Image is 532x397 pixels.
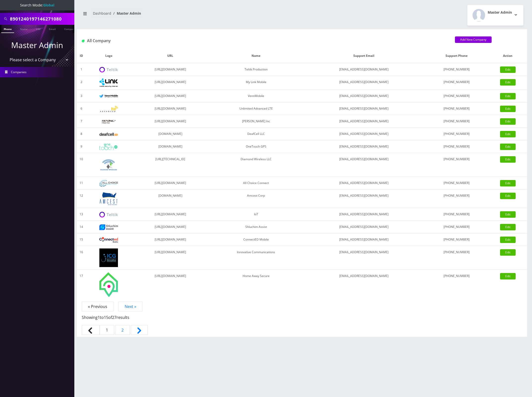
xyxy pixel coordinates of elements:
a: Edit [500,106,516,112]
a: Edit [500,180,516,186]
td: [EMAIL_ADDRESS][DOMAIN_NAME] [303,189,424,208]
td: DeafCell LLC [209,128,303,140]
td: VennMobile [209,90,303,102]
img: Shluchim Assist [99,224,118,230]
span: 27 [112,315,116,320]
td: Home Away Secure [209,270,303,300]
span: 1 [100,325,114,335]
a: Next &raquo; [131,325,148,335]
td: Diamond Wireless LLC [209,153,303,177]
a: Company [62,25,78,32]
strong: Global [43,3,54,7]
img: All Choice Connect [99,180,118,187]
td: [PHONE_NUMBER] [424,63,489,76]
a: Edit [500,156,516,163]
img: DeafCell LLC [99,133,118,136]
td: 15 [77,233,86,246]
span: 15 [104,315,108,320]
a: Phone [1,25,14,33]
td: [URL][TECHNICAL_ID] [132,153,209,177]
td: [PERSON_NAME] Inc [209,115,303,128]
td: Shluchim Assist [209,221,303,233]
td: [EMAIL_ADDRESS][DOMAIN_NAME] [303,153,424,177]
td: [PHONE_NUMBER] [424,177,489,189]
td: [EMAIL_ADDRESS][DOMAIN_NAME] [303,177,424,189]
td: 17 [77,270,86,300]
td: 12 [77,189,86,208]
td: [PHONE_NUMBER] [424,270,489,300]
td: 10 [77,153,86,177]
img: OneTouch GPS [99,144,118,150]
td: [URL][DOMAIN_NAME] [132,246,209,270]
img: Amcest Corp [99,192,118,205]
td: Unlimited Advanced LTE [209,102,303,115]
td: 8 [77,128,86,140]
a: Edit [500,93,516,99]
td: [PHONE_NUMBER] [424,246,489,270]
td: [PHONE_NUMBER] [424,233,489,246]
td: [PHONE_NUMBER] [424,128,489,140]
td: [EMAIL_ADDRESS][DOMAIN_NAME] [303,76,424,90]
td: [EMAIL_ADDRESS][DOMAIN_NAME] [303,90,424,102]
th: Logo [86,49,132,63]
td: [URL][DOMAIN_NAME] [132,177,209,189]
td: [EMAIL_ADDRESS][DOMAIN_NAME] [303,63,424,76]
td: [EMAIL_ADDRESS][DOMAIN_NAME] [303,208,424,221]
td: Teltik Production [209,63,303,76]
td: [EMAIL_ADDRESS][DOMAIN_NAME] [303,246,424,270]
td: [EMAIL_ADDRESS][DOMAIN_NAME] [303,270,424,300]
span: Companies [11,70,27,74]
p: Showing to of results [82,309,522,320]
span: &laquo; Previous [82,325,100,335]
a: Edit [500,66,516,73]
th: Name [209,49,303,63]
a: Go to page 2 [115,325,130,335]
td: [PHONE_NUMBER] [424,189,489,208]
td: 13 [77,208,86,221]
td: [DOMAIN_NAME] [132,189,209,208]
li: Master Admin [111,11,141,16]
td: 1 [77,63,86,76]
img: All Company [82,40,84,42]
span: « Previous [82,302,113,311]
img: Innovative Communications [99,248,118,267]
td: [PHONE_NUMBER] [424,102,489,115]
td: [EMAIL_ADDRESS][DOMAIN_NAME] [303,140,424,153]
td: [URL][DOMAIN_NAME] [132,76,209,90]
th: Support Email [303,49,424,63]
td: 9 [77,140,86,153]
td: ConnectED Mobile [209,233,303,246]
a: Edit [500,118,516,125]
button: Master Admin [467,5,523,26]
nav: Pagination Navigation [82,304,522,337]
img: ConnectED Mobile [99,237,118,243]
a: Edit [500,79,516,86]
td: 3 [77,90,86,102]
img: IoT [99,212,118,217]
img: VennMobile [99,94,118,98]
td: My Link Mobile [209,76,303,90]
td: [DOMAIN_NAME] [132,140,209,153]
td: [PHONE_NUMBER] [424,115,489,128]
a: SIM [33,25,43,32]
td: [EMAIL_ADDRESS][DOMAIN_NAME] [303,128,424,140]
td: 6 [77,102,86,115]
th: URL [132,49,209,63]
td: [PHONE_NUMBER] [424,90,489,102]
input: Search All Companies [10,14,73,24]
td: 16 [77,246,86,270]
td: Amcest Corp [209,189,303,208]
a: Name [18,25,30,32]
td: [URL][DOMAIN_NAME] [132,233,209,246]
td: 14 [77,221,86,233]
td: [EMAIL_ADDRESS][DOMAIN_NAME] [303,233,424,246]
td: [URL][DOMAIN_NAME] [132,102,209,115]
a: Next » [118,302,142,311]
a: Email [46,25,58,32]
a: Edit [500,249,516,256]
td: [URL][DOMAIN_NAME] [132,270,209,300]
nav: Page navigation example [77,304,527,337]
td: OneTouch GPS [209,140,303,153]
td: [PHONE_NUMBER] [424,208,489,221]
td: [URL][DOMAIN_NAME] [132,208,209,221]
